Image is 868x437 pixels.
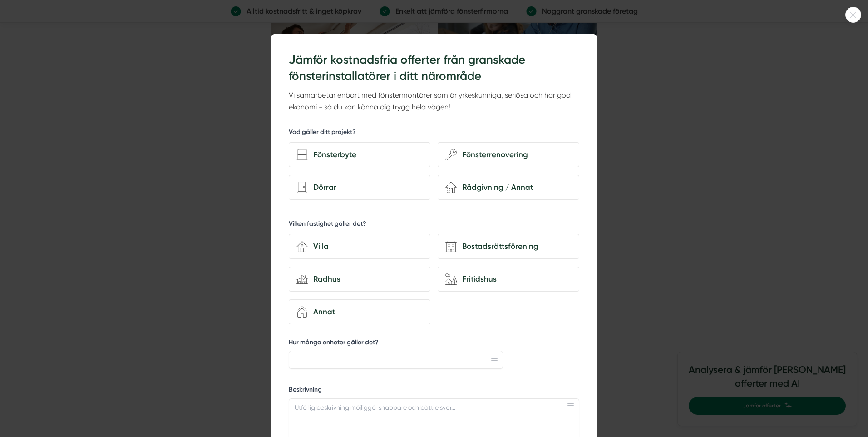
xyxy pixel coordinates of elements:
p: Vi samarbetar enbart med fönstermontörer som är yrkeskunniga, seriösa och har god ekonomi - så du... [289,89,579,114]
h5: Vad gäller ditt projekt? [289,128,356,139]
h3: Jämför kostnadsfria offerter från granskade fönsterinstallatörer i ditt närområde [289,52,579,85]
label: Hur många enheter gäller det? [289,338,503,349]
label: Beskrivning [289,385,579,397]
h5: Vilken fastighet gäller det? [289,219,366,231]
